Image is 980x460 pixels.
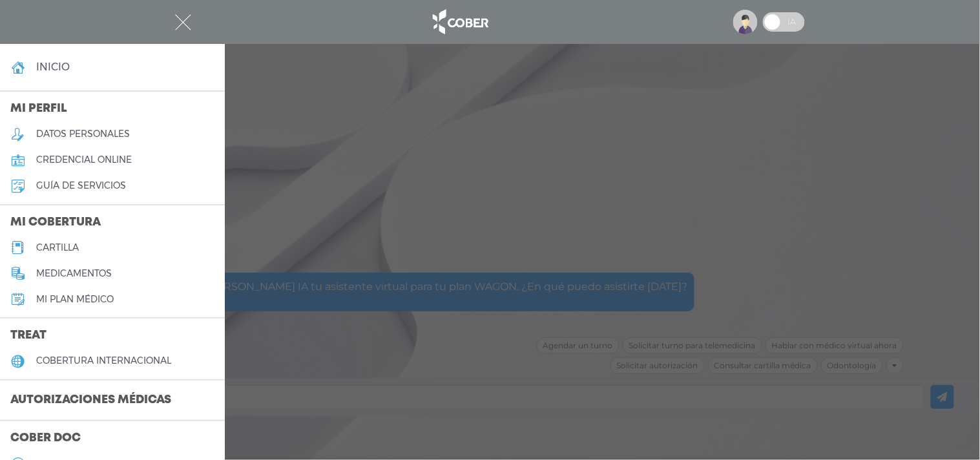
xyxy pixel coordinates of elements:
[36,355,171,366] h5: cobertura internacional
[36,61,70,73] h4: inicio
[36,129,130,140] h5: datos personales
[36,154,132,165] h5: credencial online
[36,294,114,305] h5: Mi plan médico
[36,180,126,191] h5: guía de servicios
[36,242,79,253] h5: cartilla
[36,268,112,279] h5: medicamentos
[426,6,494,37] img: logo_cober_home-white.png
[733,10,758,34] img: profile-placeholder.svg
[175,14,191,30] img: Cober_menu-close-white.svg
